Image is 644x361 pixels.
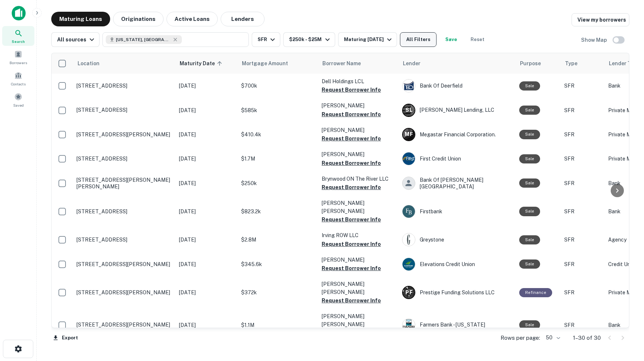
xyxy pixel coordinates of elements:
p: [STREET_ADDRESS] [76,155,172,162]
p: [STREET_ADDRESS][PERSON_NAME] [76,321,172,328]
p: [PERSON_NAME] [322,102,395,110]
div: Sale [519,207,540,216]
p: [PERSON_NAME] [322,150,395,158]
div: Chat Widget [607,302,644,338]
span: Borrowers [10,60,27,66]
div: Sale [519,259,540,269]
th: Borrower Name [318,53,398,74]
p: [DATE] [179,130,234,139]
div: Sale [519,235,540,244]
div: All sources [57,35,96,44]
span: Maturity Date [180,59,224,68]
p: SFR [564,106,601,114]
button: Request Borrower Info [322,159,381,167]
button: Request Borrower Info [322,296,381,305]
button: Request Borrower Info [322,134,381,143]
span: Lender Type [609,59,640,68]
h6: Show Map [581,36,608,44]
th: Location [73,53,175,74]
p: SFR [564,207,601,216]
p: $700k [241,82,314,90]
th: Maturity Date [175,53,237,74]
p: $1.1M [241,321,314,329]
th: Mortgage Amount [237,53,318,74]
p: [STREET_ADDRESS] [76,82,172,89]
p: [DATE] [179,288,234,296]
a: Contacts [2,69,34,88]
p: Rows per page: [501,334,540,342]
p: [STREET_ADDRESS][PERSON_NAME][PERSON_NAME] [76,177,172,190]
div: Prestige Funding Solutions LLC [402,286,512,299]
a: Search [2,26,34,46]
p: SFR [564,179,601,187]
img: picture [402,80,415,92]
p: 1–30 of 30 [573,334,601,342]
p: Irving ROW LLC [322,231,395,239]
span: [US_STATE], [GEOGRAPHIC_DATA] [116,36,171,43]
div: Borrowers [2,47,34,67]
p: $1.7M [241,155,314,163]
button: Maturing Loans [51,12,110,26]
p: SFR [564,288,601,296]
span: Purpose [520,59,541,68]
a: View my borrowers [572,13,629,26]
span: Lender [403,59,420,68]
a: Saved [2,90,34,110]
p: SFR [564,130,601,139]
div: Firstbank [402,205,512,218]
div: [PERSON_NAME] Lending, LLC [402,104,512,117]
p: [STREET_ADDRESS] [76,236,172,243]
p: SFR [564,260,601,268]
p: [DATE] [179,106,234,114]
p: [DATE] [179,321,234,329]
div: Elevations Credit Union [402,258,512,271]
p: P F [405,289,412,296]
p: [STREET_ADDRESS][PERSON_NAME] [76,261,172,268]
div: Sale [519,81,540,91]
img: picture [402,205,415,218]
span: Contacts [11,81,26,87]
button: Lenders [221,12,265,26]
button: $250k - $25M [283,32,335,47]
p: SFR [564,321,601,329]
button: Maturing [DATE] [338,32,397,47]
p: $585k [241,106,314,114]
p: [PERSON_NAME] [PERSON_NAME] [322,280,395,296]
p: $250k [241,179,314,187]
div: Maturing [DATE] [344,35,394,44]
span: Search [12,38,25,44]
p: [DATE] [179,207,234,216]
button: Request Borrower Info [322,183,381,192]
button: Originations [113,12,164,26]
img: picture [402,319,415,331]
div: Sale [519,130,540,139]
div: Bank Of Deerfield [402,79,512,92]
button: Request Borrower Info [322,110,381,119]
span: Location [77,59,100,68]
div: Sale [519,178,540,188]
div: Megastar Financial Corporation. [402,128,512,141]
button: Request Borrower Info [322,215,381,224]
div: Sale [519,320,540,329]
th: Purpose [516,53,561,74]
p: SFR [564,155,601,163]
p: [STREET_ADDRESS] [76,208,172,215]
p: [PERSON_NAME] [322,256,395,264]
button: Active Loans [166,12,218,26]
img: capitalize-icon.png [12,6,26,21]
p: [STREET_ADDRESS] [76,107,172,113]
button: Request Borrower Info [322,240,381,248]
p: [PERSON_NAME] [PERSON_NAME] [322,312,395,328]
img: picture [402,233,415,246]
p: $410.4k [241,130,314,139]
p: Dell Holdings LCL [322,77,395,85]
button: SFR [252,32,280,47]
p: $2.8M [241,236,314,244]
p: [DATE] [179,179,234,187]
div: Bank Of [PERSON_NAME][GEOGRAPHIC_DATA] [402,177,512,190]
button: Save your search to get updates of matches that match your search criteria. [439,32,463,47]
button: All Filters [400,32,437,47]
p: [STREET_ADDRESS][PERSON_NAME] [76,289,172,296]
